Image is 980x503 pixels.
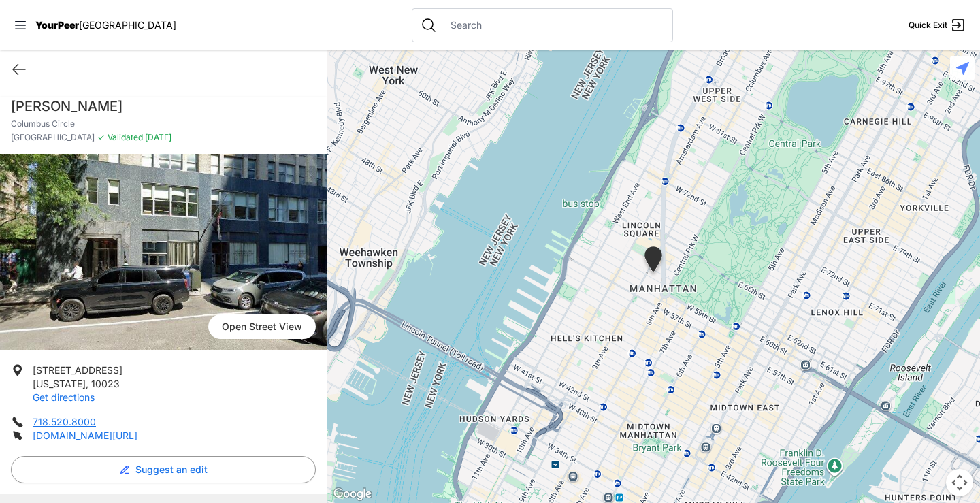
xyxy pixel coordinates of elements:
[642,246,665,277] div: Columbus Circle
[208,314,316,339] a: Open Street View
[97,132,105,143] span: ✓
[33,429,137,441] a: [DOMAIN_NAME][URL]
[135,463,208,476] span: Suggest an edit
[11,456,316,483] button: Suggest an edit
[79,19,176,31] span: [GEOGRAPHIC_DATA]
[11,132,95,143] span: [GEOGRAPHIC_DATA]
[35,21,176,29] a: YourPeer[GEOGRAPHIC_DATA]
[33,416,96,427] a: 718.520.8000
[108,132,143,142] span: Validated
[33,364,122,376] span: [STREET_ADDRESS]
[11,118,316,129] p: Columbus Circle
[91,378,120,389] span: 10023
[330,485,375,503] img: Google
[11,97,316,116] h1: [PERSON_NAME]
[330,485,375,503] a: Open this area in Google Maps (opens a new window)
[33,391,95,403] a: Get directions
[143,132,171,142] span: [DATE]
[33,378,86,389] span: [US_STATE]
[86,378,88,389] span: ,
[946,469,973,496] button: Map camera controls
[909,17,966,33] a: Quick Exit
[442,18,664,32] input: Search
[909,20,947,31] span: Quick Exit
[35,19,79,31] span: YourPeer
